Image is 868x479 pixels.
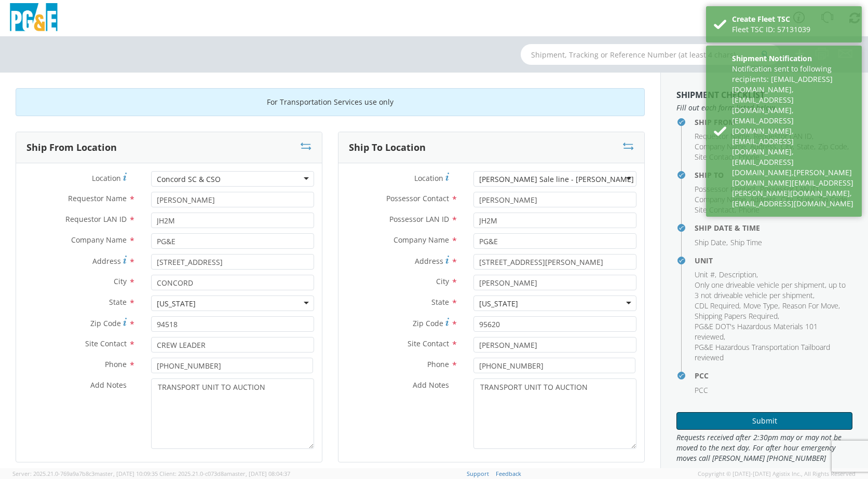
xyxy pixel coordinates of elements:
li: , [695,184,757,194]
span: Unit # [695,270,715,279]
span: Ship Date [695,237,726,247]
li: , [695,321,850,342]
span: Ship Time [730,237,762,247]
li: , [695,270,716,280]
span: Phone [105,359,127,369]
span: City [436,276,449,286]
span: Only one driveable vehicle per shipment, up to 3 not driveable vehicle per shipment [695,280,846,300]
span: master, [DATE] 08:04:37 [227,470,290,477]
span: Company Name [394,235,449,245]
div: [US_STATE] [157,299,196,309]
img: pge-logo-06675f144f4cfa6a6814.png [8,3,60,34]
span: Client: 2025.21.0-c073d8a [159,470,290,477]
li: , [695,237,728,248]
span: Location [414,173,443,183]
span: CDL Required [695,301,739,311]
div: [US_STATE] [479,299,518,309]
span: Possessor LAN ID [389,214,449,224]
span: PG&E Hazardous Transportation Tailboard reviewed [695,342,830,362]
h4: Ship From [695,118,852,126]
span: Phone [427,359,449,369]
span: Zip Code [90,318,121,328]
div: Notification sent to following recipients: [EMAIL_ADDRESS][DOMAIN_NAME],[EMAIL_ADDRESS][DOMAIN_NA... [732,64,854,209]
span: Requestor LAN ID [65,214,127,224]
li: , [782,301,840,311]
span: Add Notes [413,380,449,390]
li: , [695,131,751,142]
span: Description [719,270,756,279]
input: Shipment, Tracking or Reference Number (at least 4 chars) [521,44,780,65]
h4: Ship To [695,171,852,179]
h3: Ship From Location [26,143,117,153]
span: State [431,297,449,307]
div: For Transportation Services use only [16,88,645,116]
span: Copyright © [DATE]-[DATE] Agistix Inc., All Rights Reserved [698,470,856,478]
span: Requestor Name [68,193,127,203]
strong: Shipment Checklist [676,89,765,101]
div: [PERSON_NAME] Sale line - [PERSON_NAME] Auctioneers - DXL - DXSL [479,174,721,185]
span: Possessor Contact [386,193,449,203]
div: Concord SC & CSO [157,174,221,185]
li: , [719,270,758,280]
button: Submit [676,412,852,430]
div: Create Fleet TSC [732,14,854,24]
li: , [695,311,779,321]
span: PCC [695,385,708,395]
span: Location [92,173,121,183]
div: Shipment Notification [732,53,854,64]
span: Company Name [695,142,746,151]
h4: Unit [695,257,852,264]
span: Site Contact [695,152,735,162]
span: Address [415,256,443,266]
span: Address [92,256,121,266]
a: Feedback [496,470,521,477]
span: Company Name [71,235,127,245]
span: City [114,276,127,286]
span: PG&E DOT's Hazardous Materials 101 reviewed [695,321,818,342]
span: Shipping Papers Required [695,311,778,321]
h4: Ship Date & Time [695,224,852,232]
span: Company Name [695,194,746,204]
span: State [109,297,127,307]
span: Fill out each form listed below [676,103,852,113]
a: Support [467,470,489,477]
span: Site Contact [695,205,735,215]
h4: PCC [695,372,852,379]
span: Site Contact [85,339,127,348]
li: , [695,152,736,162]
h3: Ship To Location [349,143,426,153]
li: , [695,280,850,301]
span: Requests received after 2:30pm may or may not be moved to the next day. For after hour emergency ... [676,432,852,463]
span: Zip Code [413,318,443,328]
li: , [743,301,780,311]
span: Move Type [743,301,778,311]
li: , [695,301,741,311]
div: Fleet TSC ID: 57131039 [732,24,854,35]
span: master, [DATE] 10:09:35 [94,470,158,477]
li: , [695,142,748,152]
span: Requestor Name [695,131,750,141]
li: , [695,194,748,205]
span: Site Contact [408,339,449,348]
span: Server: 2025.21.0-769a9a7b8c3 [12,470,158,477]
li: , [695,205,736,215]
span: Reason For Move [782,301,838,311]
span: Add Notes [90,380,127,390]
span: Possessor Contact [695,184,756,194]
